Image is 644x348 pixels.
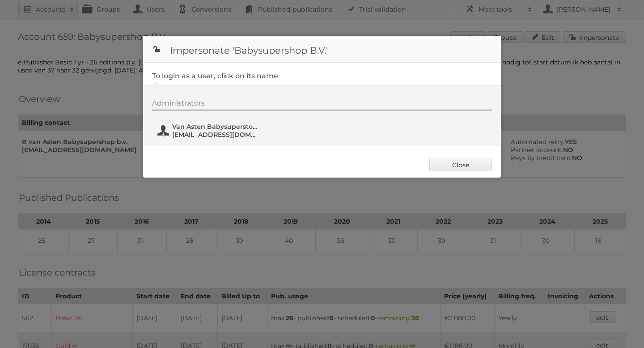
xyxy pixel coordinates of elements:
span: [EMAIL_ADDRESS][DOMAIN_NAME] [172,131,259,139]
div: Administrators [152,99,492,110]
a: Close [429,158,492,171]
h1: Impersonate 'Babysupershop B.V.' [143,36,501,63]
button: Van Asten Babysuperstore [EMAIL_ADDRESS][DOMAIN_NAME] [157,122,262,140]
span: Van Asten Babysuperstore [172,123,259,131]
legend: To login as a user, click on its name [152,72,278,80]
